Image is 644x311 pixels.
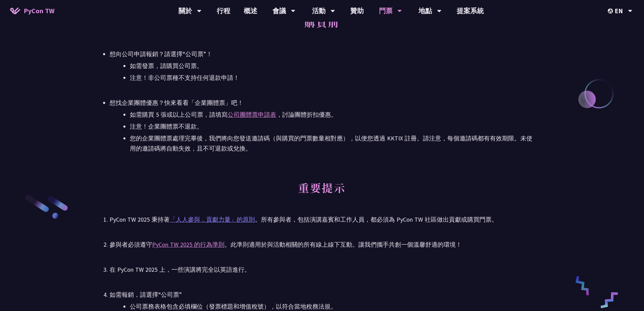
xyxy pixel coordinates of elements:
font: PyCon TW 2025 秉持著 [110,216,170,223]
font: 重要提示 [298,180,346,195]
font: 想向公司申請報銷？請選擇“公司票”！ [110,50,212,58]
font: 。所有參與者，包括演講嘉賓和工作人員，都必須為 PyCon TW 社區做出貢獻或購買門票。 [255,216,498,223]
font: 。此準則適用於與活動相關的所有線上線下互動。讓我們攜手共創一個溫馨舒適的環境！ [224,241,462,248]
font: ，討論團體折扣優惠。 [276,111,337,118]
font: 想找企業團體優惠？快來看看「企業團體票」吧！ [110,99,243,107]
font: 注意！企業團體票不退款。 [130,123,203,130]
font: 提案系統 [457,6,484,15]
font: 您的企業團體票處理完畢後，我們將向您發送邀請碼（與購買的門票數量相對應），以便您透過 KKTIX 註冊。請注意，每個邀請碼都有有效期限。未使用的邀請碼將自動失效，且不可退款或兌換。 [130,134,532,152]
font: 參與者必須遵守 [110,241,152,248]
font: 地點 [419,6,432,15]
a: 公司團體票申請表 [228,111,276,118]
font: 如需購買 5 張或以上公司票，請填寫 [130,111,228,118]
font: 公司票務表格包含必填欄位（發票標題和增值稅號），以符合當地稅務法規。 [130,303,337,310]
img: 區域設定圖標 [608,8,615,14]
font: 如需發票，請購買公司票。 [130,62,203,70]
a: PyCon TW [3,2,61,19]
font: 概述 [244,6,257,15]
font: 關於 [178,6,192,15]
a: PyCon TW 2025 的行為準則 [152,241,224,248]
font: 如需報銷，請選擇“公司票” [110,291,182,298]
font: 活動 [312,6,326,15]
font: 會議 [272,6,286,15]
font: 門票 [379,6,392,15]
font: 贊助 [350,6,364,15]
font: 購買前 [304,14,340,30]
font: 注意！非公司票種不支持任何退款申請！ [130,74,239,82]
font: PyCon TW [24,6,54,15]
img: PyCon TW 2025 首頁圖標 [10,7,20,14]
a: 「人人參與，貢獻力量」的原則 [170,216,255,223]
font: EN [615,6,623,15]
font: 在 PyCon TW 2025 上，一些演講將完全以英語進行。 [110,266,251,273]
font: 行程 [217,6,230,15]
